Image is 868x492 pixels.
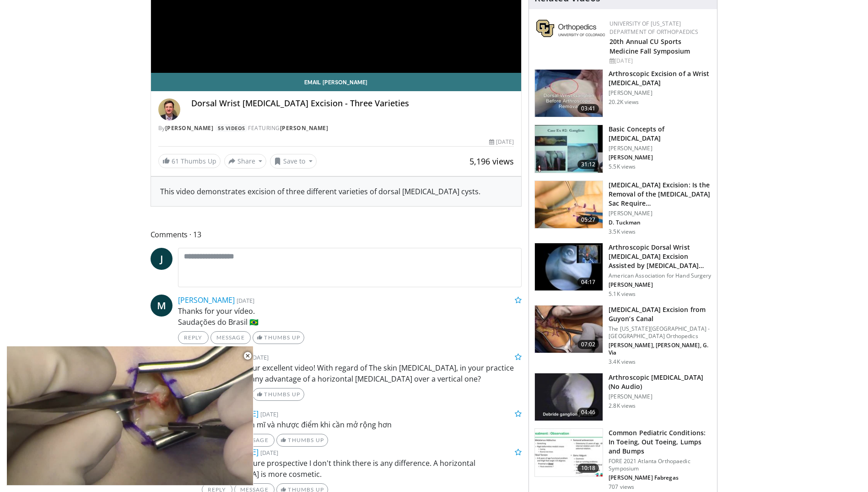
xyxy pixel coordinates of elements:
p: American Association for Hand Surgery [609,272,712,279]
a: 05:27 [MEDICAL_DATA] Excision: Is the Removal of the [MEDICAL_DATA] Sac Require… [PERSON_NAME] D.... [534,180,712,235]
p: [PERSON_NAME] [609,89,712,97]
small: [DATE] [237,296,254,305]
a: Message [234,434,275,447]
p: From an exposure prospective I don't think there is any difference. A horizontal [MEDICAL_DATA] i... [202,458,522,480]
img: 355603a8-37da-49b6-856f-e00d7e9307d3.png.150x105_q85_autocrop_double_scale_upscale_version-0.2.png [536,20,605,37]
a: 10:18 Common Pediatric Conditions: In Toeing, Out Toeing, Lumps and Bumps FORE 2021 Atlanta Ortho... [534,428,712,491]
h4: Dorsal Wrist [MEDICAL_DATA] Excision - Three Varieties [191,98,514,109]
small: [DATE] [260,448,278,457]
p: [PERSON_NAME], [PERSON_NAME], G. Via [609,342,712,356]
p: [PERSON_NAME] [609,145,712,152]
div: [DATE] [609,57,710,65]
a: 04:46 Arthroscopic [MEDICAL_DATA] (No Audio) [PERSON_NAME] 2.8K views [534,373,712,421]
a: 04:17 Arthroscopic Dorsal Wrist [MEDICAL_DATA] Excision Assisted by [MEDICAL_DATA] Injecti… Ameri... [534,243,712,298]
div: This video demonstrates excision of three different varieties of dorsal [MEDICAL_DATA] cysts. [160,186,512,197]
div: [DATE] [489,138,514,146]
h3: Common Pediatric Conditions: In Toeing, Out Toeing, Lumps and Bumps [609,428,712,456]
img: 60e36d1b-cc72-4e9e-a4f7-5f89af1a35d0.150x105_q85_crop-smart_upscale.jpg [535,243,603,291]
p: 20.2K views [609,98,639,106]
p: 707 views [609,483,634,491]
span: Comments 13 [151,229,522,241]
button: Close [238,346,257,366]
a: 20th Annual CU Sports Medicine Fall Symposium [609,37,690,55]
a: [PERSON_NAME] [280,124,329,132]
span: 61 [172,157,179,165]
p: 5.1K views [609,290,636,298]
a: Thumbs Up [253,388,304,401]
p: [PERSON_NAME] [609,154,712,161]
h3: [MEDICAL_DATA] Excision from Guyon’s Canal [609,305,712,323]
h3: Arthroscopic Excision of a Wrist [MEDICAL_DATA] [609,69,712,87]
span: 31:12 [577,160,599,169]
a: 31:12 Basic Concepts of [MEDICAL_DATA] [PERSON_NAME] [PERSON_NAME] 5.5K views [534,125,712,173]
img: ed9d46ec-da38-42fb-9efe-67c297acbd03.150x105_q85_crop-smart_upscale.jpg [535,429,603,476]
a: 07:02 [MEDICAL_DATA] Excision from Guyon’s Canal The [US_STATE][GEOGRAPHIC_DATA] - [GEOGRAPHIC_DA... [534,305,712,366]
p: Thanks for sharing your excellent video! With regard of The skin [MEDICAL_DATA], in your practice... [178,362,522,384]
img: Avatar [158,98,180,120]
p: D. Tuckman [609,219,712,226]
a: [PERSON_NAME] [165,124,214,132]
span: 07:02 [577,340,599,349]
p: [PERSON_NAME] [609,393,712,400]
img: 6723b2c0-663e-44bd-a818-2be4ec3a2b67.150x105_q85_crop-smart_upscale.jpg [535,306,603,353]
a: J [151,248,173,270]
span: 5,196 views [469,156,514,167]
a: 55 Videos [215,124,248,132]
a: [PERSON_NAME] [178,295,235,305]
a: Email [PERSON_NAME] [151,73,522,91]
p: Thanks for your vídeo. Saudações do Brasil 🇧🇷 [178,306,522,328]
a: 61 Thumbs Up [158,154,221,168]
button: Share [224,154,267,169]
p: Lợi thế về thẩm mĩ và nhược điểm khi cần mở rộng hơn [202,419,522,430]
video-js: Video Player [6,346,253,486]
img: 9162_3.png.150x105_q85_crop-smart_upscale.jpg [535,70,603,117]
small: [DATE] [251,353,269,361]
span: 05:27 [577,215,599,224]
p: FORE 2021 Atlanta Orthopaedic Symposium [609,458,712,472]
img: 1ab055ed-7f5e-470e-935b-1331aceec4c7.150x105_q85_crop-smart_upscale.jpg [535,181,603,229]
span: 04:46 [577,408,599,417]
h3: Arthroscopic Dorsal Wrist [MEDICAL_DATA] Excision Assisted by [MEDICAL_DATA] Injecti… [609,243,712,270]
h3: Arthroscopic [MEDICAL_DATA] (No Audio) [609,373,712,391]
p: 2.8K views [609,402,636,410]
p: [PERSON_NAME] Fabregas [609,474,712,481]
span: 10:18 [577,464,599,473]
p: The [US_STATE][GEOGRAPHIC_DATA] - [GEOGRAPHIC_DATA] Orthopedics [609,325,712,340]
a: M [151,295,173,317]
p: [PERSON_NAME] [609,281,712,289]
p: [PERSON_NAME] [609,210,712,217]
h3: [MEDICAL_DATA] Excision: Is the Removal of the [MEDICAL_DATA] Sac Require… [609,180,712,208]
a: Thumbs Up [276,434,328,447]
a: Reply [178,331,209,344]
p: 3.4K views [609,358,636,366]
a: University of [US_STATE] Department of Orthopaedics [609,20,698,36]
span: 04:17 [577,278,599,287]
div: By FEATURING [158,124,514,132]
button: Save to [270,154,317,169]
a: 03:41 Arthroscopic Excision of a Wrist [MEDICAL_DATA] [PERSON_NAME] 20.2K views [534,69,712,118]
img: bindra_-_arthroscopic_ganglionectomy_2.png.150x105_q85_crop-smart_upscale.jpg [535,373,603,421]
p: 5.5K views [609,163,636,170]
img: fca016a0-5798-444f-960e-01c0017974b3.150x105_q85_crop-smart_upscale.jpg [535,125,603,173]
a: Message [210,331,251,344]
a: Thumbs Up [253,331,304,344]
h3: Basic Concepts of [MEDICAL_DATA] [609,125,712,143]
p: 3.5K views [609,228,636,235]
span: 03:41 [577,104,599,113]
small: [DATE] [260,410,278,418]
